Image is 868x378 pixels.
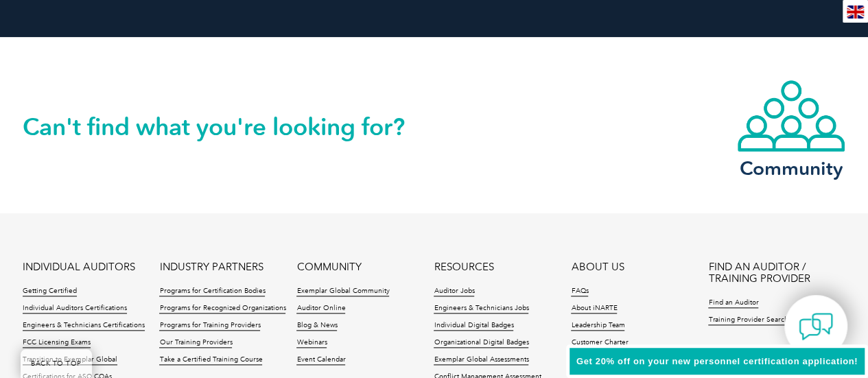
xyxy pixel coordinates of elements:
[159,287,265,296] a: Programs for Certification Bodies
[576,356,858,366] span: Get 20% off on your new personnel certification application!
[296,355,345,365] a: Event Calendar
[736,79,846,153] img: icon-community.webp
[434,287,474,296] a: Auditor Jobs
[571,287,588,296] a: FAQs
[159,338,232,348] a: Our Training Providers
[434,321,513,331] a: Individual Digital Badges
[434,304,528,314] a: Engineers & Technicians Jobs
[23,304,127,314] a: Individual Auditors Certifications
[296,321,337,331] a: Blog & News
[708,316,816,325] a: Training Provider Search Register
[434,261,493,273] a: RESOURCES
[23,321,145,331] a: Engineers & Technicians Certifications
[296,287,389,296] a: Exemplar Global Community
[21,349,92,378] a: BACK TO TOP
[23,287,77,296] a: Getting Certified
[296,338,327,348] a: Webinars
[571,261,624,273] a: ABOUT US
[296,261,361,273] a: COMMUNITY
[708,261,845,285] a: FIND AN AUDITOR / TRAINING PROVIDER
[847,5,864,19] img: en
[23,261,135,273] a: INDIVIDUAL AUDITORS
[571,304,617,314] a: About iNARTE
[159,321,260,331] a: Programs for Training Providers
[159,304,285,314] a: Programs for Recognized Organizations
[23,338,91,348] a: FCC Licensing Exams
[23,116,434,138] h2: Can't find what you're looking for?
[571,321,624,331] a: Leadership Team
[159,261,263,273] a: INDUSTRY PARTNERS
[708,298,758,308] a: Find an Auditor
[434,338,528,348] a: Organizational Digital Badges
[736,79,846,177] a: Community
[434,355,528,365] a: Exemplar Global Assessments
[571,338,628,348] a: Customer Charter
[736,160,846,177] h3: Community
[296,304,345,314] a: Auditor Online
[799,309,833,344] img: contact-chat.png
[159,355,262,365] a: Take a Certified Training Course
